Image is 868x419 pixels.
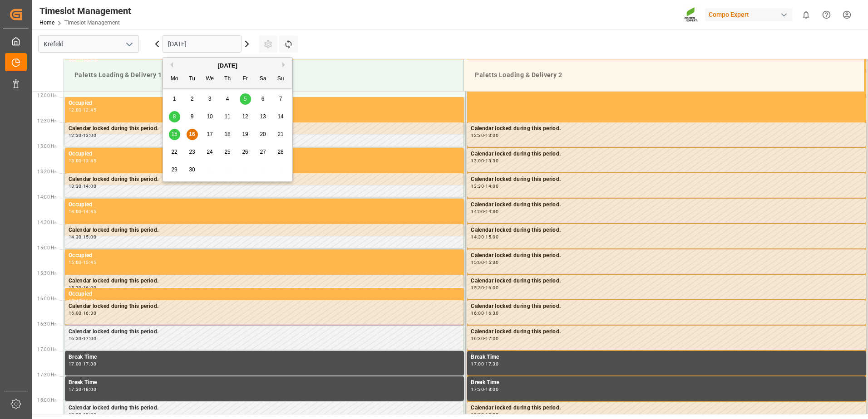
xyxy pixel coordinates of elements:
div: We [204,73,216,85]
span: 16:00 Hr [37,296,56,301]
div: 13:00 [471,159,484,163]
div: Choose Friday, September 5th, 2025 [240,93,251,105]
div: 16:30 [485,311,498,315]
div: - [484,235,485,239]
div: - [82,311,83,315]
div: 13:30 [69,184,82,188]
div: Choose Tuesday, September 23rd, 2025 [187,146,198,158]
div: Occupied [69,150,460,159]
div: Occupied [69,99,460,108]
div: Timeslot Management [39,4,131,18]
div: 14:30 [485,209,498,214]
div: 17:30 [69,387,82,391]
div: 18:00 [83,387,96,391]
div: Break Time [471,378,863,387]
div: 16:00 [69,311,82,315]
div: - [82,184,83,188]
span: 2 [191,96,194,102]
div: Th [222,73,233,85]
span: 13 [260,113,266,120]
div: Calendar locked during this period. [69,226,460,235]
div: Choose Saturday, September 27th, 2025 [257,146,269,158]
button: show 0 new notifications [796,5,816,25]
span: 5 [244,96,247,102]
div: - [484,413,485,417]
div: 18:30 [83,413,96,417]
div: - [484,387,485,391]
div: 15:00 [83,235,96,239]
span: 23 [189,149,195,155]
div: 13:45 [83,159,96,163]
div: Paletts Loading & Delivery 2 [471,67,857,83]
div: - [82,413,83,417]
span: 15 [171,131,177,137]
div: 15:00 [485,235,498,239]
div: Calendar locked during this period. [69,277,460,286]
div: 15:45 [83,260,96,264]
span: 17:00 Hr [37,347,56,352]
div: 15:00 [69,260,82,264]
div: - [82,235,83,239]
input: DD.MM.YYYY [163,35,242,53]
span: 7 [279,96,282,102]
div: Tu [187,73,198,85]
div: Calendar locked during this period. [471,175,862,184]
div: Calendar locked during this period. [471,150,862,159]
div: 15:30 [485,260,498,264]
div: 16:30 [83,299,96,303]
div: - [82,108,83,112]
span: 14:00 Hr [37,195,56,200]
div: Choose Saturday, September 20th, 2025 [257,129,269,140]
span: 30 [189,166,195,173]
span: 16:30 Hr [37,322,56,326]
div: Choose Sunday, September 14th, 2025 [275,111,286,122]
span: 26 [242,149,248,155]
div: 13:30 [485,159,498,163]
div: Choose Tuesday, September 16th, 2025 [187,129,198,140]
div: 14:00 [471,209,484,214]
span: 15:00 Hr [37,245,56,250]
div: 12:30 [69,133,82,137]
span: 18:00 Hr [37,398,56,403]
div: 17:00 [69,362,82,366]
div: Calendar locked during this period. [471,251,862,260]
div: Paletts Loading & Delivery 1 [71,67,456,83]
div: Choose Friday, September 12th, 2025 [240,111,251,122]
div: 17:30 [471,387,484,391]
span: 15:30 Hr [37,271,56,276]
div: Choose Friday, September 26th, 2025 [240,146,251,158]
div: 15:30 [69,286,82,290]
div: - [484,311,485,315]
div: Choose Saturday, September 13th, 2025 [257,111,269,122]
div: Calendar locked during this period. [471,277,862,286]
div: 16:30 [83,311,96,315]
span: 29 [171,166,177,173]
div: Choose Thursday, September 25th, 2025 [222,146,233,158]
div: Choose Saturday, September 6th, 2025 [257,93,269,105]
div: 14:00 [83,184,96,188]
div: 14:30 [471,235,484,239]
div: month 2025-09 [166,90,290,179]
div: [DATE] [163,61,292,70]
div: Choose Wednesday, September 24th, 2025 [204,146,216,158]
span: 19 [242,131,248,137]
div: - [82,133,83,137]
button: open menu [122,37,136,51]
div: - [82,260,83,264]
div: Choose Sunday, September 7th, 2025 [275,93,286,105]
span: 1 [173,96,176,102]
div: 14:30 [69,235,82,239]
div: 16:30 [69,336,82,341]
div: Calendar locked during this period. [471,302,862,311]
div: Break Time [69,378,460,387]
div: Choose Monday, September 15th, 2025 [169,129,180,140]
div: Calendar locked during this period. [471,124,862,133]
div: 13:00 [485,133,498,137]
span: 14:30 Hr [37,220,56,225]
div: 12:45 [83,108,96,112]
span: 21 [277,131,283,137]
div: 13:00 [69,159,82,163]
div: Calendar locked during this period. [69,327,460,336]
div: - [484,336,485,341]
div: 17:30 [485,362,498,366]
